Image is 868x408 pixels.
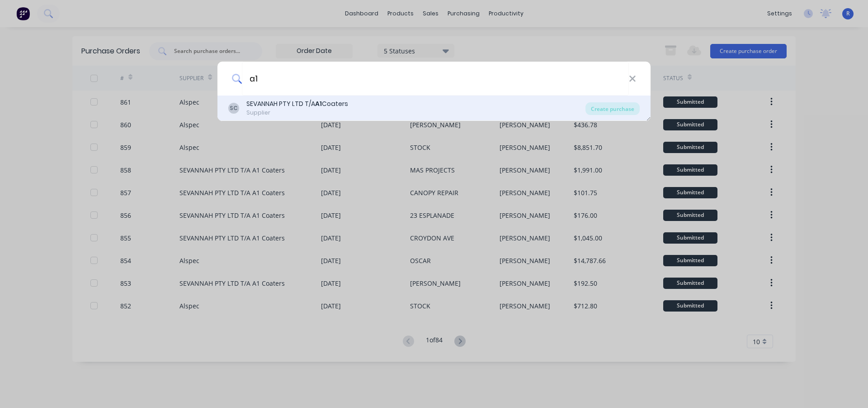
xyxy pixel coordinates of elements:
div: SC [228,103,239,114]
input: Enter a supplier name to create a new order... [242,62,629,96]
div: Create purchase [585,102,640,115]
div: SEVANNAH PTY LTD T/A Coaters [246,99,348,109]
b: A1 [315,99,322,108]
div: Supplier [246,109,348,117]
